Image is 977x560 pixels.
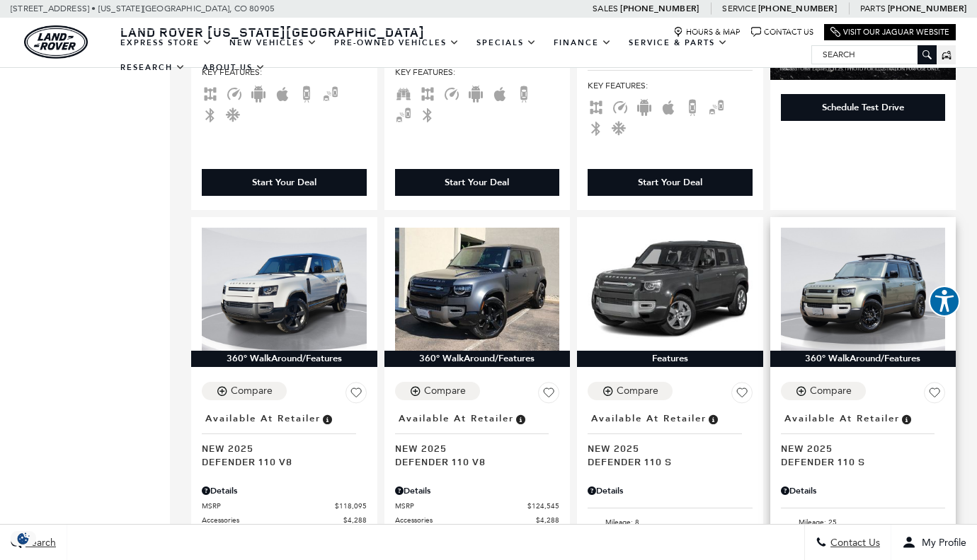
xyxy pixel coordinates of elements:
[830,27,949,37] a: Visit Our Jaguar Website
[226,88,243,98] span: Adaptive Cruise Control
[202,501,335,511] span: MSRP
[345,382,367,409] button: Save Vehicle
[781,441,935,455] span: New 2025
[221,30,326,55] a: New Vehicles
[514,411,527,426] span: Vehicle is in stock and ready for immediate delivery. Due to demand, availability is subject to c...
[24,25,88,59] img: Land Rover
[384,351,571,366] div: 360° WalkAround/Features
[900,411,913,426] span: Vehicle is in stock and ready for immediate delivery. Due to demand, availability is subject to c...
[335,501,367,511] span: $118,095
[545,30,620,55] a: Finance
[781,455,935,468] span: Defender 110 S
[395,441,549,455] span: New 2025
[588,382,673,400] button: Compare Vehicle
[636,101,653,111] span: Android Auto
[588,228,753,351] img: 2025 Land Rover Defender 110 S
[395,484,560,497] div: Pricing Details - Defender 110 V8
[321,411,333,426] span: Vehicle is in stock and ready for immediate delivery. Due to demand, availability is subject to c...
[202,515,343,525] span: Accessories
[722,4,755,13] span: Service
[395,501,560,511] a: MSRP $124,545
[202,382,287,400] button: Compare Vehicle
[252,176,316,189] div: Start Your Deal
[274,88,291,98] span: Apple Car-Play
[784,411,900,426] span: Available at Retailer
[395,109,412,119] span: Blind Spot Monitor
[620,3,699,14] a: [PHONE_NUMBER]
[395,455,549,468] span: Defender 110 V8
[684,101,701,111] span: Backup Camera
[112,23,433,40] a: Land Rover [US_STATE][GEOGRAPHIC_DATA]
[298,88,315,98] span: Backup Camera
[588,484,753,497] div: Pricing Details - Defender 110 S
[527,501,559,511] span: $124,545
[395,382,480,400] button: Compare Vehicle
[751,27,813,37] a: Contact Us
[250,88,267,98] span: Android Auto
[491,88,508,98] span: Apple Car-Play
[593,4,618,13] span: Sales
[202,109,219,119] span: Bluetooth
[810,385,852,397] div: Compare
[536,515,559,525] span: $4,288
[205,411,321,426] span: Available at Retailer
[24,25,88,59] a: land-rover
[424,385,466,397] div: Compare
[112,30,811,80] nav: Main Navigation
[588,101,605,111] span: AWD
[822,101,904,114] div: Schedule Test Drive
[781,228,946,351] img: 2025 Land Rover Defender 110 S
[708,101,725,111] span: Blind Spot Monitor
[202,484,367,497] div: Pricing Details - Defender 110 V8
[395,515,537,525] span: Accessories
[202,501,367,511] a: MSRP $118,095
[112,30,221,55] a: EXPRESS STORE
[395,169,560,196] div: Start Your Deal
[112,55,194,80] a: Research
[395,501,528,511] span: MSRP
[194,55,274,80] a: About Us
[11,4,275,13] a: [STREET_ADDRESS] • [US_STATE][GEOGRAPHIC_DATA], CO 80905
[326,30,468,55] a: Pre-Owned Vehicles
[202,228,367,351] img: 2025 Land Rover Defender 110 V8
[395,515,560,525] a: Accessories $4,288
[399,411,514,426] span: Available at Retailer
[588,122,605,132] span: Bluetooth
[660,101,677,111] span: Apple Car-Play
[468,30,545,55] a: Specials
[591,411,707,426] span: Available at Retailer
[588,409,753,468] a: Available at RetailerNew 2025Defender 110 S
[612,122,629,132] span: Cooled Seats
[924,382,945,409] button: Save Vehicle
[916,537,966,549] span: My Profile
[120,23,425,40] span: Land Rover [US_STATE][GEOGRAPHIC_DATA]
[231,385,273,397] div: Compare
[781,94,946,121] div: Schedule Test Drive
[781,515,946,530] li: Mileage: 25
[612,101,629,111] span: Adaptive Cruise Control
[445,176,509,189] div: Start Your Deal
[7,531,40,546] img: Opt-Out Icon
[860,4,886,13] span: Parts
[343,515,367,525] span: $4,288
[827,537,880,549] span: Contact Us
[620,30,736,55] a: Service & Parts
[588,515,753,530] li: Mileage: 8
[888,3,966,14] a: [PHONE_NUMBER]
[588,78,753,93] span: Key Features :
[758,3,837,14] a: [PHONE_NUMBER]
[588,169,753,196] div: Start Your Deal
[322,88,339,98] span: Blind Spot Monitor
[781,409,946,468] a: Available at RetailerNew 2025Defender 110 S
[226,109,243,119] span: Cooled Seats
[638,176,702,189] div: Start Your Deal
[395,228,560,351] img: 2025 Land Rover Defender 110 V8
[202,88,219,98] span: AWD
[443,88,460,98] span: Adaptive Cruise Control
[707,411,719,426] span: Vehicle is in stock and ready for immediate delivery. Due to demand, availability is subject to c...
[588,441,742,455] span: New 2025
[617,385,658,397] div: Compare
[202,441,356,455] span: New 2025
[538,382,559,409] button: Save Vehicle
[191,351,377,366] div: 360° WalkAround/Features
